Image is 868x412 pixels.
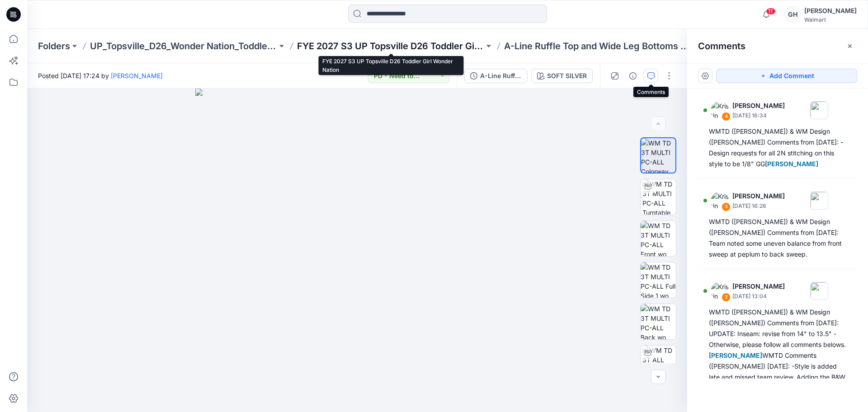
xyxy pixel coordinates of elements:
div: A-Line Ruffle Top and Wide Leg Bottoms Set [480,71,522,81]
div: [PERSON_NAME] [804,5,857,16]
button: SOFT SILVER [531,69,593,83]
img: WM TD 3T ALL BOTTOMS Turntable with Avatar [642,346,676,381]
a: Folders [38,40,70,52]
img: WM TD 3T MULTI PC-ALL Back wo Avatar [641,304,676,339]
a: FYE 2027 S3 UP Topsville D26 Toddler Girl Wonder Nation [297,40,484,52]
div: WMTD ([PERSON_NAME]) & WM Design ([PERSON_NAME]) Comments from [DATE]: -Design requests for all 2... [709,126,846,169]
div: SOFT SILVER [547,71,587,81]
span: 11 [766,8,776,15]
h2: Comments [698,41,745,51]
div: 3 [722,202,731,211]
img: Kristin Veit [711,192,729,210]
span: Posted [DATE] 17:24 by [38,71,163,80]
button: Details [626,69,640,83]
a: [PERSON_NAME] [111,72,163,80]
p: A-Line Ruffle Top and Wide Leg Bottoms Set [504,40,691,52]
a: UP_Topsville_D26_Wonder Nation_Toddler Girl [90,40,277,52]
img: WM TD 3T MULTI PC-ALL Full Side 1 wo Avatar [641,262,676,298]
p: [PERSON_NAME] [732,281,785,292]
span: [PERSON_NAME] [765,160,818,168]
img: WM TD 3T MULTI PC-ALL Front wo Avatar [641,221,676,256]
p: [PERSON_NAME] [732,191,785,201]
img: WM TD 3T MULTI PC-ALL Colorway wo Avatar [641,138,675,173]
p: [DATE] 16:34 [732,111,785,120]
p: [DATE] 16:26 [732,201,785,211]
p: [PERSON_NAME] [732,100,785,111]
img: WM TD 3T MULTI PC-ALL Turntable with Avatar [642,179,676,215]
p: [DATE] 13:04 [732,292,785,301]
div: Walmart [804,16,857,23]
img: Kristin Veit [711,101,729,119]
button: A-Line Ruffle Top and Wide Leg Bottoms Set [464,69,528,83]
div: WMTD ([PERSON_NAME]) & WM Design ([PERSON_NAME]) Comments from [DATE]: Team noted some uneven bal... [709,216,846,260]
div: 2 [722,293,731,302]
img: Kristin Veit [711,282,729,300]
button: Add Comment [716,69,857,83]
div: 4 [722,112,731,121]
img: eyJhbGciOiJIUzI1NiIsImtpZCI6IjAiLCJzbHQiOiJzZXMiLCJ0eXAiOiJKV1QifQ.eyJkYXRhIjp7InR5cGUiOiJzdG9yYW... [195,89,519,412]
span: [PERSON_NAME] [709,351,762,359]
div: GH [784,6,801,23]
